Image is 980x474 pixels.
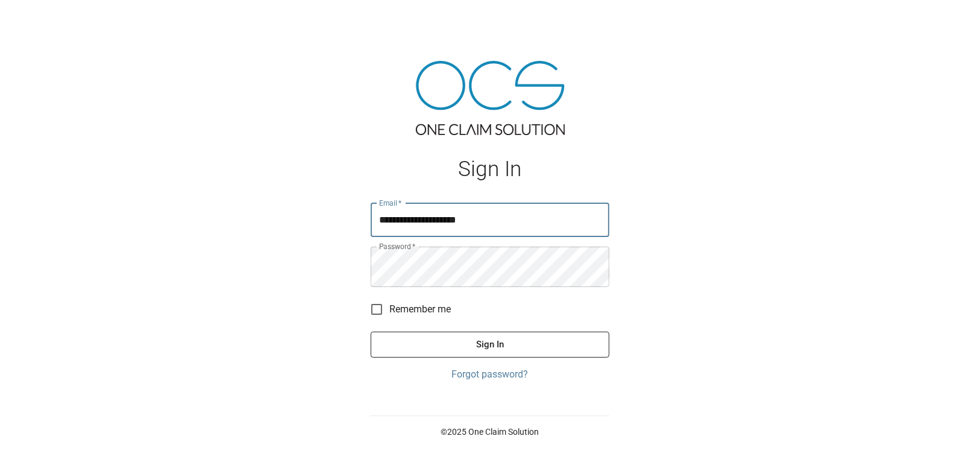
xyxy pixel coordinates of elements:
[389,302,451,317] span: Remember me
[416,61,565,135] img: ocs-logo-tra.png
[14,7,63,31] img: ocs-logo-white-transparent.png
[371,332,609,357] button: Sign In
[371,426,609,438] p: © 2025 One Claim Solution
[371,157,609,182] h1: Sign In
[371,367,609,382] a: Forgot password?
[379,241,415,251] label: Password
[379,198,402,208] label: Email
